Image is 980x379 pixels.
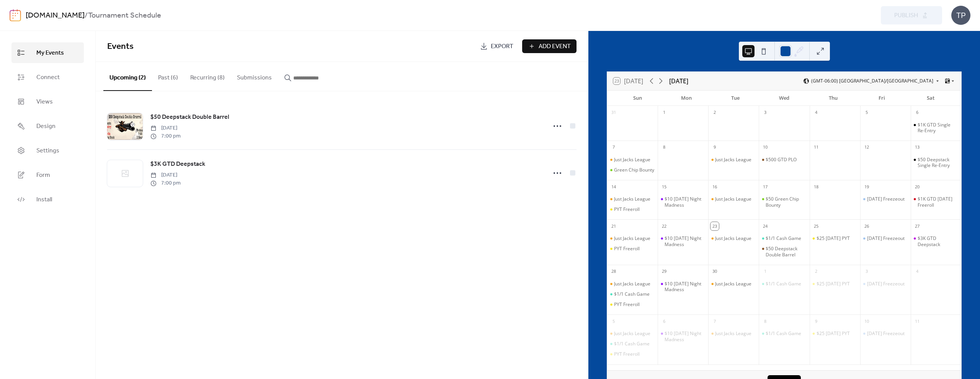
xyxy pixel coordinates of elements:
div: 15 [660,183,668,191]
div: 7 [609,143,618,152]
a: Design [11,116,84,136]
div: 22 [660,222,668,230]
div: Just Jacks League [715,157,751,163]
div: $25 [DATE] PYT [817,235,850,241]
a: Settings [11,140,84,161]
div: Friday Freezeout [860,330,911,337]
span: Install [36,195,52,204]
div: $1/1 Cash Game [614,341,650,347]
div: Just Jacks League [715,196,751,202]
div: 26 [862,222,871,230]
a: Connect [11,67,84,87]
span: Add Event [539,42,571,51]
div: $1/1 Cash Game [614,291,650,297]
div: [DATE] Freezeout [867,235,905,241]
div: 8 [761,317,769,326]
b: / [85,8,88,23]
div: 6 [913,109,921,117]
span: Settings [36,146,59,155]
div: $25 [DATE] PYT [817,281,850,287]
a: [DOMAIN_NAME] [26,8,85,23]
div: Green Chip Bounty [614,167,654,173]
div: 2 [812,267,820,276]
div: Just Jacks League [607,281,658,287]
div: PYT Freeroll [607,206,658,212]
div: $500 GTD PLO [766,157,797,163]
div: $500 GTD PLO [759,157,809,163]
div: Just Jacks League [708,157,759,163]
div: $1/1 Cash Game [759,281,809,287]
div: $1/1 Cash Game [759,235,809,241]
div: 29 [660,267,668,276]
div: 25 [812,222,820,230]
div: Just Jacks League [614,235,650,241]
div: $50 Deepstack Single Re-Entry [911,157,961,168]
b: Tournament Schedule [88,8,161,23]
div: 1 [660,109,668,117]
div: 18 [812,183,820,191]
div: $25 Thursday PYT [810,330,860,337]
span: Export [491,42,513,51]
div: 10 [862,317,871,326]
div: 5 [609,317,618,326]
div: $50 Green Chip Bounty [766,196,806,208]
div: 13 [913,143,921,152]
div: Mon [662,91,711,106]
div: 1 [761,267,769,276]
span: [DATE] [150,124,181,132]
div: 24 [761,222,769,230]
div: 12 [862,143,871,152]
button: Add Event [522,39,577,53]
div: 5 [862,109,871,117]
div: $1K GTD Single Re-Entry [911,122,961,134]
span: My Events [36,49,64,58]
span: Connect [36,73,60,82]
div: 31 [609,109,618,117]
div: Just Jacks League [708,281,759,287]
img: logo [10,9,21,21]
span: (GMT-06:00) [GEOGRAPHIC_DATA]/[GEOGRAPHIC_DATA] [811,79,933,83]
div: $25 [DATE] PYT [817,330,850,337]
div: 7 [710,317,719,326]
div: 2 [710,109,719,117]
span: [DATE] [150,171,181,179]
div: Just Jacks League [607,330,658,337]
div: Tue [711,91,760,106]
div: 3 [761,109,769,117]
button: Upcoming (2) [103,62,152,91]
div: $25 Thursday PYT [810,235,860,241]
span: Views [36,97,53,107]
div: 4 [913,267,921,276]
a: Install [11,189,84,210]
div: $10 Monday Night Madness [658,235,708,247]
div: $10 [DATE] Night Madness [665,196,705,208]
div: Just Jacks League [715,330,751,337]
button: Submissions [231,62,278,90]
div: PYT Freeroll [614,301,640,308]
div: Green Chip Bounty [607,167,658,173]
div: 11 [913,317,921,326]
button: Recurring (8) [184,62,231,90]
button: Past (6) [152,62,184,90]
div: $25 Thursday PYT [810,281,860,287]
a: Form [11,165,84,185]
div: 23 [710,222,719,230]
div: 21 [609,222,618,230]
div: 6 [660,317,668,326]
div: Just Jacks League [708,196,759,202]
div: 20 [913,183,921,191]
span: Design [36,122,56,131]
div: 4 [812,109,820,117]
div: 3 [862,267,871,276]
div: $1/1 Cash Game [607,341,658,347]
a: $3K GTD Deepstack [150,159,205,169]
div: 30 [710,267,719,276]
div: $10 [DATE] Night Madness [665,330,705,342]
div: $1/1 Cash Game [607,291,658,297]
a: $50 Deepstack Double Barrel [150,112,229,122]
div: $1/1 Cash Game [766,235,801,241]
div: [DATE] Freezeout [867,196,905,202]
